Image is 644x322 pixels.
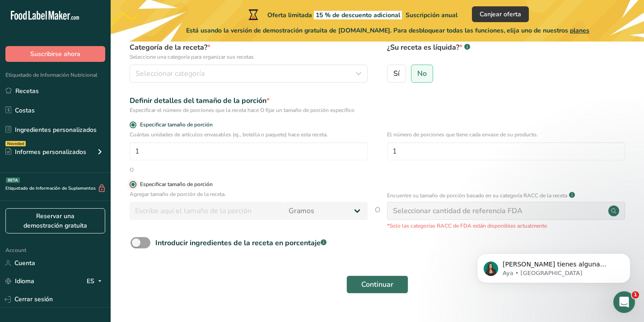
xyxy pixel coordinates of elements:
[570,26,589,35] span: planes
[130,65,368,83] button: Seleccionar categoría
[632,291,639,299] span: 1
[387,222,625,230] p: *Solo las categorías RACC de FDA están disponibles actualmente
[393,205,523,216] div: Seleccionar cantidad de referencia FDA
[186,26,589,35] span: Está usando la versión de demostración gratuita de [DOMAIN_NAME]. Para desbloquear todas las func...
[30,49,80,59] span: Suscribirse ahora
[5,273,34,289] a: Idioma
[130,190,368,198] p: Agregar tamaño de porción de la receta.
[361,279,393,290] span: Continuar
[6,177,20,183] div: BETA
[314,11,402,19] span: 15 % de descuento adicional
[130,42,368,61] label: Categoría de la receta?
[387,191,567,200] p: Encuentre su tamaño de porción basado en su categoría RACC de la receta
[387,42,625,61] label: ¿Su receta es líquida?
[87,276,105,287] div: ES
[5,208,105,233] a: Reservar una demostración gratuita
[130,95,368,106] div: Definir detalles del tamaño de la porción
[346,275,408,294] button: Continuar
[130,53,368,61] p: Seleccione una categoría para organizar sus recetas
[463,234,644,298] iframe: Intercom notifications mensaje
[247,9,457,20] div: Oferta limitada
[130,166,134,174] div: O
[5,141,26,146] div: Novedad
[140,181,213,188] div: Especificar tamaño de porción
[406,11,457,19] span: Suscripción anual
[5,147,86,157] div: Informes personalizados
[130,106,368,114] div: Especificar el número de porciones que la receta hace O fijar un tamaño de porción específico
[5,46,105,62] button: Suscribirse ahora
[136,121,213,128] span: Especificar tamaño de porción
[417,69,427,78] span: No
[393,69,400,78] span: Sí
[387,131,625,139] p: El número de porciones que tiene cada envase de su producto.
[472,6,529,22] button: Canjear oferta
[130,202,283,220] input: Escribe aquí el tamaño de la porción
[130,131,368,139] p: Cuántas unidades de artículos envasables (ej., botella o paquete) hace esta receta.
[155,238,327,248] div: Introducir ingredientes de la receta en porcentaje
[613,291,635,313] iframe: Intercom live chat
[375,205,380,230] span: O
[135,68,205,79] span: Seleccionar categoría
[480,9,521,19] span: Canjear oferta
